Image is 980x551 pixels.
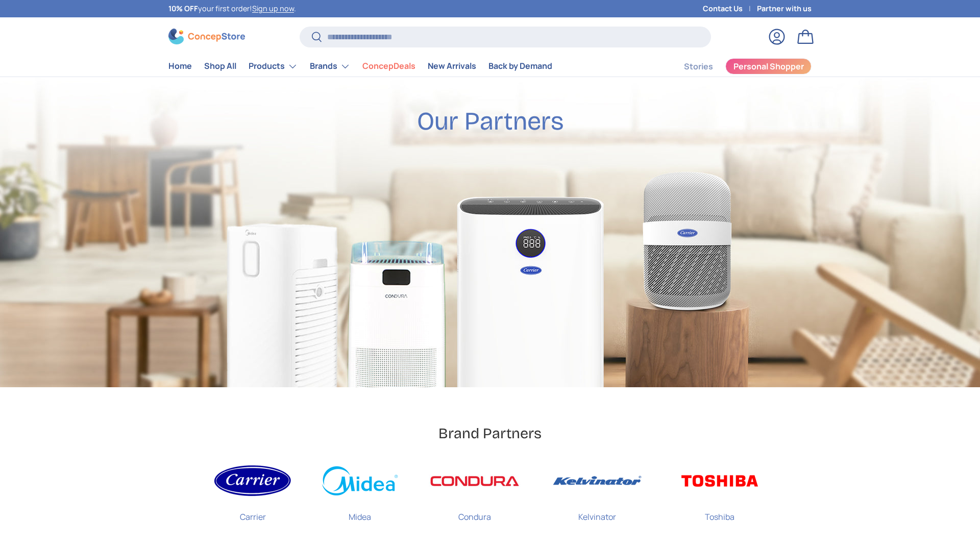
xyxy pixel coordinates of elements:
[703,3,757,14] a: Contact Us
[578,503,616,523] p: Kelvinator
[240,503,266,523] p: Carrier
[733,62,804,70] span: Personal Shopper
[204,56,236,76] a: Shop All
[304,56,356,77] summary: Brands
[168,29,245,44] img: ConcepStore
[705,503,734,523] p: Toshiba
[362,56,415,76] a: ConcepDeals
[429,459,521,531] a: Condura
[659,56,812,77] nav: Secondary
[310,56,350,77] a: Brands
[249,56,298,77] a: Products
[349,503,371,523] p: Midea
[214,459,291,531] a: Carrier
[458,503,491,523] p: Condura
[242,56,304,77] summary: Products
[168,4,198,13] strong: 10% OFF
[322,459,398,531] a: Midea
[168,56,552,77] nav: Primary
[438,424,542,443] h2: Brand Partners
[725,58,812,74] a: Personal Shopper
[551,459,643,531] a: Kelvinator
[757,3,812,14] a: Partner with us
[252,4,294,13] a: Sign up now
[168,56,192,76] a: Home
[168,3,296,14] p: your first order! .
[684,57,713,77] a: Stories
[488,56,552,76] a: Back by Demand
[428,56,476,76] a: New Arrivals
[674,459,766,531] a: Toshiba
[417,106,563,137] h2: Our Partners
